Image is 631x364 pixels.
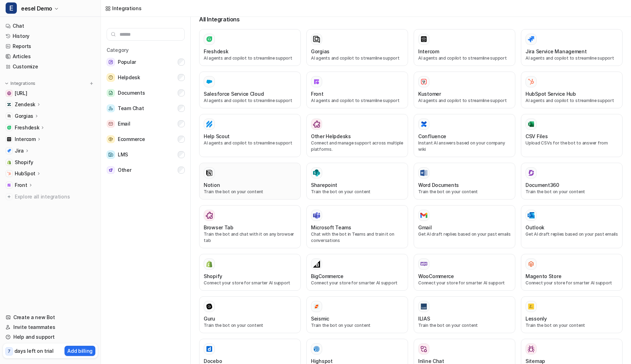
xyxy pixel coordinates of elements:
[418,189,511,195] p: Train the bot on your content
[206,78,213,85] img: Salesforce Service Cloud
[199,29,301,66] button: FreshdeskAI agents and copilot to streamline support
[15,170,35,177] p: HubSpot
[306,72,408,108] button: FrontFrontAI agents and copilot to streamline support
[418,140,511,153] p: Instant AI answers based on your company wiki
[306,296,408,333] button: SeismicSeismicTrain the bot on your content
[420,170,427,176] img: Word Documents
[204,140,296,146] p: AI agents and copilot to streamline support
[15,182,27,189] p: Front
[525,280,618,286] p: Connect your store for smarter AI support
[11,81,35,86] p: Integrations
[418,315,430,322] h3: ILIAS
[414,296,515,333] button: ILIASILIASTrain the bot on your content
[199,15,623,23] h3: All Integrations
[107,46,185,54] h5: Category
[420,303,427,310] img: ILIAS
[107,58,115,66] img: Popular
[528,212,535,219] img: Outlook
[204,133,230,140] h3: Help Scout
[15,191,95,202] span: Explore all integrations
[107,132,185,146] button: EcommerceEcommerce
[204,90,264,97] h3: Salesforce Service Cloud
[3,312,98,322] a: Create a new Bot
[306,205,408,248] button: Microsoft TeamsMicrosoft TeamsChat with the bot in Teams and train it on conversations
[15,147,24,154] p: Jira
[15,90,27,97] span: [URL]
[414,29,515,66] button: IntercomAI agents and copilot to streamline support
[206,169,213,176] img: Notion
[7,91,11,95] img: docs.eesel.ai
[311,189,403,195] p: Train the bot on your content
[311,181,337,189] h3: Sharepoint
[107,148,185,162] button: LMSLMS
[15,159,33,166] span: Shopify
[420,121,427,128] img: Confluence
[199,205,301,248] button: Browser TabBrowser TabTrain the bot and chat with it on any browser tab
[525,48,587,55] h3: Jira Service Management
[107,86,185,100] button: DocumentsDocuments
[107,150,115,159] img: LMS
[89,81,94,86] img: menu_add.svg
[65,346,95,356] button: Add billing
[204,48,228,55] h3: Freshdesk
[7,183,11,187] img: Front
[414,114,515,157] button: ConfluenceConfluenceInstant AI answers based on your company wiki
[414,205,515,248] button: GmailGmailGet AI draft replies based on your past emails
[118,73,140,82] span: Helpdesk
[3,80,38,87] button: Integrations
[206,121,213,128] img: Help Scout
[204,315,215,322] h3: Guru
[206,345,213,352] img: Docebo
[418,272,454,280] h3: WooCommerce
[525,231,618,237] p: Get AI draft replies based on your past emails
[118,58,136,66] span: Popular
[525,55,618,61] p: AI agents and copilot to streamline support
[525,322,618,329] p: Train the bot on your content
[311,48,330,55] h3: Gorgias
[311,280,403,286] p: Connect your store for smarter AI support
[311,133,351,140] h3: Other Helpdesks
[204,272,222,280] h3: Shopify
[418,90,441,97] h3: Kustomer
[313,303,320,310] img: Seismic
[311,97,403,104] p: AI agents and copilot to streamline support
[8,348,11,355] p: 7
[7,149,11,153] img: Jira
[525,97,618,104] p: AI agents and copilot to streamline support
[6,2,17,14] span: E
[414,254,515,291] button: WooCommerceWooCommerceConnect your store for smarter AI support
[107,166,115,174] img: Other
[118,150,128,159] span: LMS
[521,72,623,108] button: HubSpot Service HubHubSpot Service HubAI agents and copilot to streamline support
[418,280,511,286] p: Connect your store for smarter AI support
[418,181,459,189] h3: Word Documents
[107,55,185,69] button: PopularPopular
[521,254,623,291] button: Magento StoreMagento StoreConnect your store for smarter AI support
[4,81,9,86] img: expand menu
[7,114,11,118] img: Gorgias
[15,124,39,131] p: Freshdesk
[3,88,98,98] a: docs.eesel.ai[URL]
[306,114,408,157] button: Other HelpdesksOther HelpdesksConnect and manage support across multiple platforms.
[107,105,115,113] img: Team Chat
[311,231,403,244] p: Chat with the bot in Teams and train it on conversations
[418,48,439,55] h3: Intercom
[313,78,320,85] img: Front
[199,254,301,291] button: ShopifyShopifyConnect your store for smarter AI support
[107,135,115,143] img: Ecommerce
[21,4,52,13] span: eesel Demo
[525,189,618,195] p: Train the bot on your content
[306,29,408,66] button: GorgiasAI agents and copilot to streamline support
[206,261,213,268] img: Shopify
[199,163,301,200] button: NotionNotionTrain the bot on your content
[204,97,296,104] p: AI agents and copilot to streamline support
[204,181,220,189] h3: Notion
[418,322,511,329] p: Train the bot on your content
[3,157,98,167] a: ShopifyShopify
[107,89,115,97] img: Documents
[118,120,130,128] span: Email
[418,224,432,231] h3: Gmail
[199,296,301,333] button: GuruGuruTrain the bot on your content
[107,70,185,85] button: HelpdeskHelpdesk
[528,36,535,42] img: Jira Service Management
